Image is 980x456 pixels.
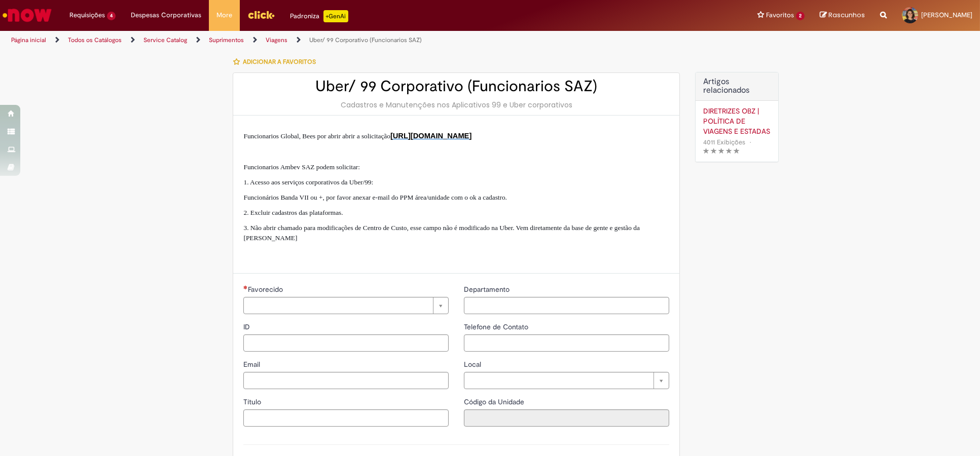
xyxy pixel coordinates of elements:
a: Todos os Catálogos [68,36,122,44]
div: Padroniza [290,10,348,22]
input: Título [243,409,449,427]
input: Telefone de Contato [464,334,669,352]
a: Viagens [266,36,287,44]
a: Limpar campo Local [464,372,669,389]
span: Necessários - Favorecido [248,285,285,294]
label: Somente leitura - Código da Unidade [464,397,526,407]
span: Email [243,360,262,369]
span: 4 [107,12,116,20]
a: [URL][DOMAIN_NAME] [390,132,471,140]
span: 1. Acesso aos serviços corporativos da Uber/99: [243,178,373,186]
button: Adicionar a Favoritos [233,51,321,72]
span: Adicionar a Favoritos [243,58,316,66]
span: 2 [796,12,805,20]
span: • [747,135,753,149]
a: Suprimentos [209,36,244,44]
span: [PERSON_NAME] [921,11,972,19]
a: DIRETRIZES OBZ | POLÍTICA DE VIAGENS E ESTADAS [703,106,771,136]
span: ID [243,322,252,331]
a: Página inicial [11,36,46,44]
a: Service Catalog [143,36,187,44]
span: Somente leitura - Código da Unidade [464,397,526,406]
span: Departamento [464,285,512,294]
input: Código da Unidade [464,409,669,427]
span: Necessários [243,285,248,289]
p: +GenAi [323,10,348,22]
input: Email [243,372,449,389]
span: More [216,10,232,20]
a: Rascunhos [820,11,865,20]
span: Favoritos [766,10,794,20]
span: 2. Excluir cadastros das plataformas. [243,209,343,216]
a: Uber/ 99 Corporativo (Funcionarios SAZ) [309,36,422,44]
img: ServiceNow [1,5,53,25]
span: 4011 Exibições [703,138,745,146]
span: Título [243,397,263,406]
span: Funcionários Banda VII ou +, por favor anexar e-mail do PPM área/unidade com o ok a cadastro. [243,194,507,201]
span: Local [464,360,483,369]
span: Requisições [69,10,105,20]
span: 3. Não abrir chamado para modificações de Centro de Custo, esse campo não é modificado na Uber. V... [243,224,639,242]
img: click_logo_yellow_360x200.png [247,7,275,22]
input: ID [243,334,449,352]
span: Funcionarios Global, Bees por abrir abrir a solicitação [243,132,473,140]
ul: Trilhas de página [8,31,646,50]
span: Despesas Corporativas [131,10,201,20]
input: Departamento [464,297,669,314]
h2: Uber/ 99 Corporativo (Funcionarios SAZ) [243,78,669,95]
a: Limpar campo Favorecido [243,297,449,314]
span: Rascunhos [828,10,865,20]
h3: Artigos relacionados [703,78,771,95]
span: Telefone de Contato [464,322,530,331]
div: Cadastros e Manutenções nos Aplicativos 99 e Uber corporativos [243,100,669,110]
span: Funcionarios Ambev SAZ podem solicitar: [243,163,360,171]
